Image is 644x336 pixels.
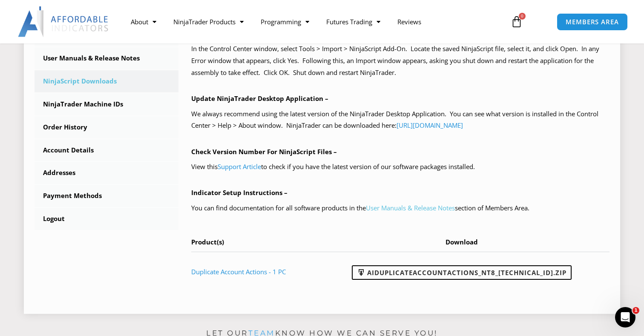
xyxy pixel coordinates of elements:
a: 0 [498,9,535,34]
a: User Manuals & Release Notes [34,47,178,69]
a: Account Details [34,139,178,161]
p: We always recommend using the latest version of the NinjaTrader Desktop Application. You can see ... [191,108,610,132]
nav: Menu [122,12,502,32]
a: NinjaScript Downloads [34,70,178,92]
a: Order History [34,116,178,138]
span: MEMBERS AREA [566,19,619,25]
a: Support Article [218,162,261,171]
p: View this to check if you have the latest version of our software packages installed. [191,161,610,173]
a: About [122,12,165,32]
b: Update NinjaTrader Desktop Application – [191,94,328,103]
a: Logout [34,208,178,230]
a: Programming [252,12,318,32]
a: [URL][DOMAIN_NAME] [397,121,463,129]
a: Reviews [389,12,430,32]
nav: Account pages [34,24,178,230]
b: Check Version Number For NinjaScript Files – [191,147,337,156]
a: Addresses [34,162,178,184]
p: You can find documentation for all software products in the section of Members Area. [191,202,610,214]
a: AIDuplicateAccountActions_NT8_[TECHNICAL_ID].zip [352,265,572,280]
a: MEMBERS AREA [557,13,628,31]
a: Payment Methods [34,185,178,207]
a: Duplicate Account Actions - 1 PC [191,267,286,276]
img: LogoAI | Affordable Indicators – NinjaTrader [18,6,109,37]
iframe: Intercom live chat [615,307,635,327]
span: Download [446,238,478,246]
a: User Manuals & Release Notes [366,204,455,212]
b: Indicator Setup Instructions – [191,188,287,197]
a: NinjaTrader Machine IDs [34,93,178,115]
span: 0 [519,13,526,20]
span: 1 [632,307,639,314]
span: Product(s) [191,238,224,246]
p: In the Control Center window, select Tools > Import > NinjaScript Add-On. Locate the saved NinjaS... [191,43,610,79]
a: NinjaTrader Products [165,12,252,32]
a: Futures Trading [318,12,389,32]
